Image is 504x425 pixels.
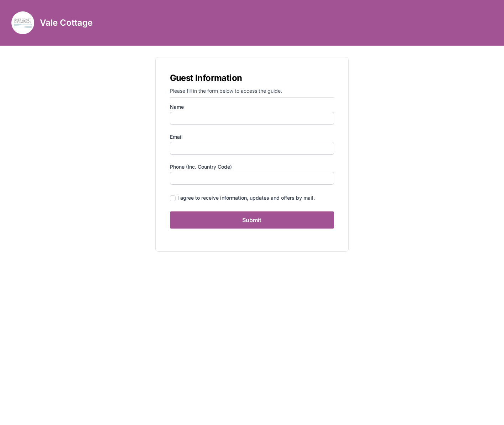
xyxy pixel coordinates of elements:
div: I agree to receive information, updates and offers by mail. [177,194,315,201]
h1: Guest Information [170,72,334,85]
p: Please fill in the form below to access the guide. [170,87,334,98]
a: Vale Cottage [11,11,93,34]
label: Name [170,103,334,111]
img: 2nipzxeyo2973m55rs2rk9xrja6p [11,11,34,34]
label: Email [170,133,334,140]
input: Submit [170,211,334,229]
label: Phone (inc. country code) [170,163,334,170]
h3: Vale Cottage [40,17,93,29]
